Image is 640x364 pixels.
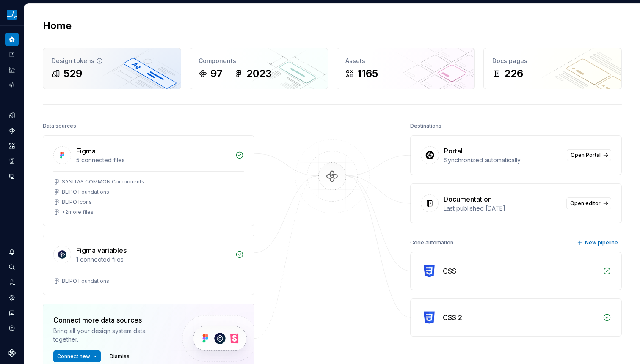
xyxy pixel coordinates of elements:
[76,156,230,164] div: 5 connected files
[53,315,168,325] div: Connect more data sources
[190,48,328,89] a: Components972023
[5,306,19,320] button: Contact support
[570,200,601,207] span: Open editor
[345,57,466,65] div: Assets
[443,312,462,323] div: CSS 2
[5,154,19,168] a: Storybook stories
[444,146,463,156] div: Portal
[444,194,492,204] div: Documentation
[574,237,622,249] button: New pipeline
[110,353,130,360] span: Dismiss
[5,276,19,289] a: Invite team
[62,278,109,285] div: BLIPO Foundations
[199,57,319,65] div: Components
[5,63,19,77] a: Analytics
[43,135,254,226] a: Figma5 connected filesSANITAS COMMON ComponentsBLIPO FoundationsBLIPO Icons+2more files
[210,67,223,80] div: 97
[76,245,127,255] div: Figma variables
[5,245,19,259] button: Notifications
[62,178,144,185] div: SANITAS COMMON Components
[62,199,92,205] div: BLIPO Icons
[492,57,613,65] div: Docs pages
[585,239,618,246] span: New pipeline
[566,197,611,209] a: Open editor
[504,67,523,80] div: 226
[8,349,16,357] svg: Supernova Logo
[43,48,181,89] a: Design tokens529
[443,266,456,276] div: CSS
[5,291,19,304] a: Settings
[5,260,19,274] button: Search ⌘K
[106,350,133,362] button: Dismiss
[76,255,230,264] div: 1 connected files
[62,209,94,216] div: + 2 more files
[483,48,622,89] a: Docs pages226
[444,156,562,164] div: Synchronized automatically
[444,204,561,213] div: Last published [DATE]
[63,67,82,80] div: 529
[5,48,19,61] a: Documentation
[571,152,601,159] span: Open Portal
[43,235,254,295] a: Figma variables1 connected filesBLIPO Foundations
[5,78,19,92] a: Code automation
[53,350,101,362] button: Connect new
[357,67,378,80] div: 1165
[7,10,17,20] img: 45309493-d480-4fb3-9f86-8e3098b627c9.png
[410,120,441,132] div: Destinations
[337,48,475,89] a: Assets1165
[43,19,72,33] h2: Home
[5,33,19,46] a: Home
[246,67,272,80] div: 2023
[52,57,172,65] div: Design tokens
[53,327,168,344] div: Bring all your design system data together.
[76,146,96,156] div: Figma
[43,120,76,132] div: Data sources
[5,124,19,137] a: Components
[5,170,19,183] a: Data sources
[57,353,90,360] span: Connect new
[410,237,453,249] div: Code automation
[5,139,19,153] a: Assets
[567,149,611,161] a: Open Portal
[62,189,109,195] div: BLIPO Foundations
[5,109,19,122] a: Design tokens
